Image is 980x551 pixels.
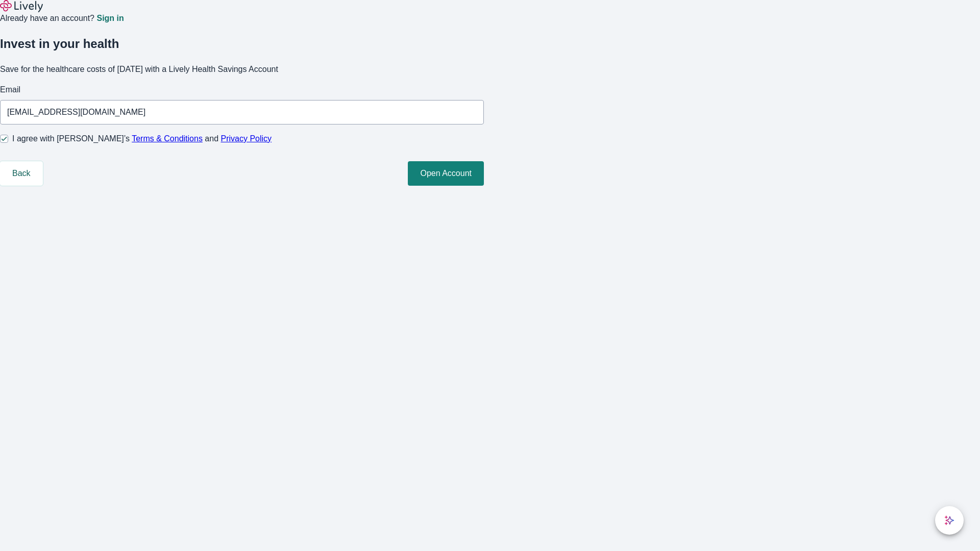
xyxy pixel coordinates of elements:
a: Privacy Policy [221,134,272,143]
button: chat [935,506,964,535]
button: Open Account [408,161,484,186]
a: Terms & Conditions [132,134,203,143]
a: Sign in [96,14,124,22]
svg: Lively AI Assistant [944,515,954,525]
span: I agree with [PERSON_NAME]’s and [12,133,272,145]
